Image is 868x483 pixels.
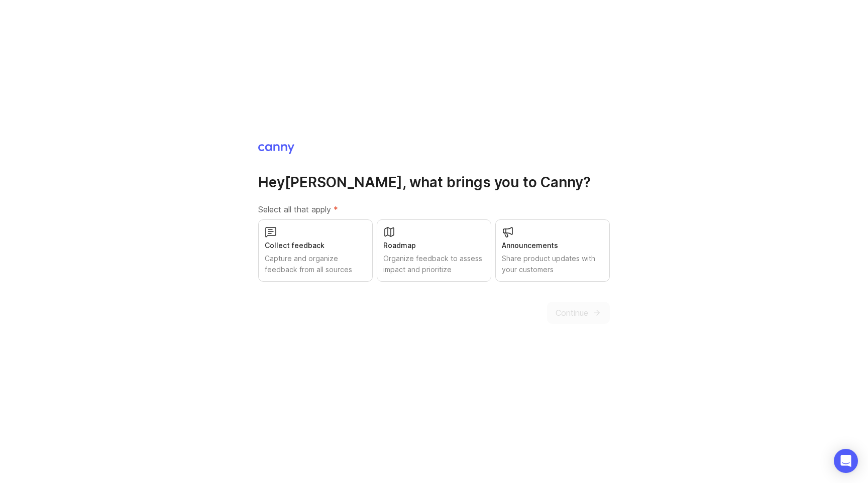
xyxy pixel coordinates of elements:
[383,240,485,251] div: Roadmap
[502,253,603,275] div: Share product updates with your customers
[834,449,858,473] div: Open Intercom Messenger
[502,240,603,251] div: Announcements
[258,219,373,282] button: Collect feedbackCapture and organize feedback from all sources
[258,144,294,154] img: Canny Home
[377,219,491,282] button: RoadmapOrganize feedback to assess impact and prioritize
[258,203,610,215] label: Select all that apply
[495,219,610,282] button: AnnouncementsShare product updates with your customers
[265,253,366,275] div: Capture and organize feedback from all sources
[258,173,610,191] h1: Hey [PERSON_NAME] , what brings you to Canny?
[383,253,485,275] div: Organize feedback to assess impact and prioritize
[265,240,366,251] div: Collect feedback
